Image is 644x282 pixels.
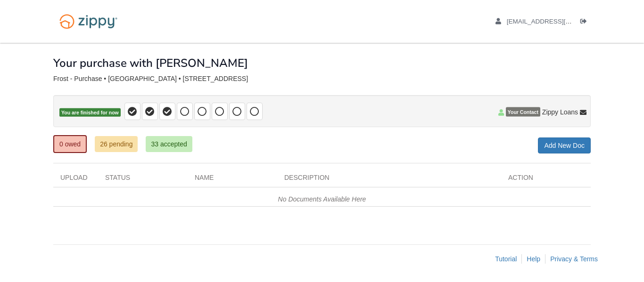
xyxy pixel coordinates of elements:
[146,136,192,152] a: 33 accepted
[507,18,615,25] span: shelbyannf123@yahoo.com
[53,75,591,83] div: Frost - Purchase • [GEOGRAPHIC_DATA] • [STREET_ADDRESS]
[495,18,615,27] a: edit profile
[495,255,517,263] a: Tutorial
[98,173,188,187] div: Status
[542,107,578,117] span: Zippy Loans
[95,136,138,152] a: 26 pending
[550,255,598,263] a: Privacy & Terms
[277,173,501,187] div: Description
[53,135,87,153] a: 0 owed
[53,57,248,69] h1: Your purchase with [PERSON_NAME]
[53,173,98,187] div: Upload
[527,255,540,263] a: Help
[53,9,124,33] img: Logo
[501,173,591,187] div: Action
[538,137,591,153] a: Add New Doc
[59,108,121,117] span: You are finished for now
[278,195,366,203] em: No Documents Available Here
[188,173,277,187] div: Name
[580,18,591,27] a: Log out
[506,107,540,117] span: Your Contact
